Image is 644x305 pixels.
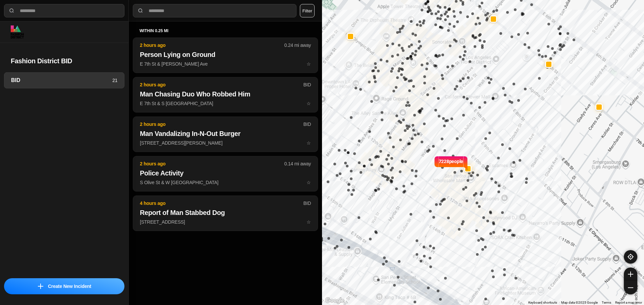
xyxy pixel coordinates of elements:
[561,301,598,304] span: Map data ©2025 Google
[133,77,318,112] button: 2 hours agoBIDMan Chasing Duo Who Robbed HimE 7th St & S [GEOGRAPHIC_DATA]star
[624,281,637,294] button: zoom-out
[307,140,311,146] span: star
[140,42,284,49] p: 2 hours ago
[4,72,124,88] a: BID21
[439,158,464,173] p: 7228 people
[133,179,318,185] a: 2 hours ago0.14 mi awayPolice ActivityS Olive St & W [GEOGRAPHIC_DATA]star
[140,28,311,33] h5: within 0.25 mi
[303,81,311,88] p: BID
[628,285,633,290] img: zoom-out
[528,300,557,305] button: Keyboard shortcuts
[628,272,633,277] img: zoom-in
[140,81,303,88] p: 2 hours ago
[140,50,311,59] h2: Person Lying on Ground
[140,129,311,138] h2: Man Vandalizing In-N-Out Burger
[307,219,311,225] span: star
[140,89,311,99] h2: Man Chasing Duo Who Robbed Him
[324,296,346,305] img: Google
[137,7,144,14] img: search
[300,4,315,17] button: Filter
[140,160,284,167] p: 2 hours ago
[284,160,311,167] p: 0.14 mi away
[38,284,43,289] img: icon
[133,156,318,192] button: 2 hours ago0.14 mi awayPolice ActivityS Olive St & W [GEOGRAPHIC_DATA]star
[140,140,311,146] p: [STREET_ADDRESS][PERSON_NAME]
[8,7,15,14] img: search
[133,61,318,67] a: 2 hours ago0.24 mi awayPerson Lying on GroundE 7th St & [PERSON_NAME] Avestar
[140,61,311,67] p: E 7th St & [PERSON_NAME] Ave
[324,296,346,305] a: Open this area in Google Maps (opens a new window)
[463,155,468,170] img: notch
[624,250,637,263] button: recenter
[303,200,311,207] p: BID
[133,219,318,225] a: 4 hours agoBIDReport of Man Stabbed Dog[STREET_ADDRESS]star
[628,254,634,260] img: recenter
[284,42,311,49] p: 0.24 mi away
[133,140,318,146] a: 2 hours agoBIDMan Vandalizing In-N-Out Burger[STREET_ADDRESS][PERSON_NAME]star
[48,283,91,290] p: Create New Incident
[4,278,124,294] button: iconCreate New Incident
[133,117,318,152] button: 2 hours agoBIDMan Vandalizing In-N-Out Burger[STREET_ADDRESS][PERSON_NAME]star
[307,180,311,185] span: star
[624,268,637,281] button: zoom-in
[11,25,24,39] img: logo
[133,37,318,73] button: 2 hours ago0.24 mi awayPerson Lying on GroundE 7th St & [PERSON_NAME] Avestar
[11,56,118,66] h2: Fashion District BID
[140,121,303,128] p: 2 hours ago
[140,100,311,107] p: E 7th St & S [GEOGRAPHIC_DATA]
[133,196,318,231] button: 4 hours agoBIDReport of Man Stabbed Dog[STREET_ADDRESS]star
[140,208,311,217] h2: Report of Man Stabbed Dog
[133,100,318,106] a: 2 hours agoBIDMan Chasing Duo Who Robbed HimE 7th St & S [GEOGRAPHIC_DATA]star
[303,121,311,128] p: BID
[615,301,642,304] a: Report a map error
[307,101,311,106] span: star
[602,301,611,304] a: Terms (opens in new tab)
[140,219,311,225] p: [STREET_ADDRESS]
[140,168,311,178] h2: Police Activity
[112,77,117,84] p: 21
[434,155,439,170] img: notch
[140,200,303,207] p: 4 hours ago
[140,179,311,186] p: S Olive St & W [GEOGRAPHIC_DATA]
[11,76,112,84] h3: BID
[307,61,311,67] span: star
